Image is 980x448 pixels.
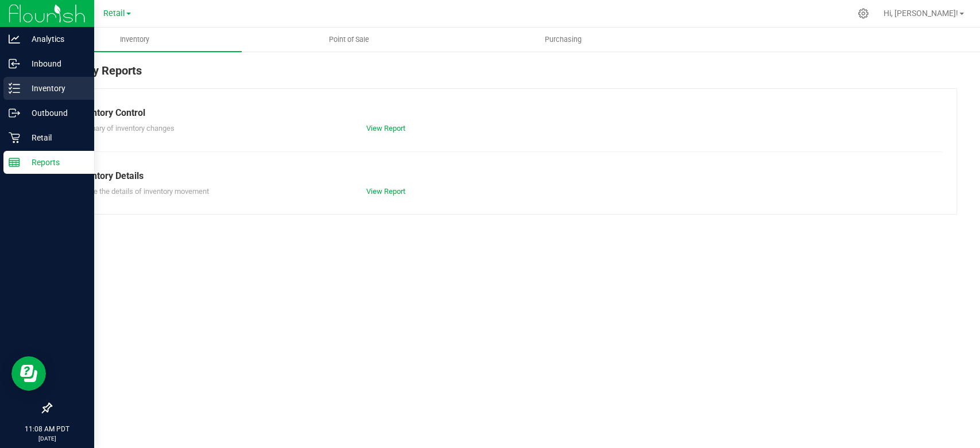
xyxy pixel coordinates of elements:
p: Inventory [20,81,89,95]
div: Manage settings [856,8,870,19]
a: View Report [366,187,405,196]
div: Inventory Reports [51,62,957,88]
p: Inbound [20,57,89,71]
p: Reports [20,155,89,169]
span: Point of Sale [313,34,385,45]
a: Inventory [28,28,242,52]
span: Inventory [104,34,165,45]
a: View Report [366,124,405,133]
div: Inventory Details [74,169,933,183]
inline-svg: Inventory [9,83,20,94]
p: 11:08 AM PDT [5,424,89,434]
inline-svg: Retail [9,132,20,143]
p: Retail [20,131,89,145]
a: Purchasing [456,28,671,52]
inline-svg: Reports [9,157,20,168]
inline-svg: Analytics [9,33,20,45]
p: Analytics [20,32,89,46]
span: Explore the details of inventory movement [74,187,209,196]
span: Summary of inventory changes [74,124,175,133]
p: [DATE] [5,434,89,443]
span: Purchasing [529,34,597,45]
inline-svg: Inbound [9,58,20,69]
p: Outbound [20,106,89,120]
span: Retail [103,9,125,18]
iframe: Resource center [11,356,46,391]
a: Point of Sale [242,28,456,52]
inline-svg: Outbound [9,107,20,119]
div: Inventory Control [74,106,933,120]
span: Hi, [PERSON_NAME]! [884,9,958,18]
